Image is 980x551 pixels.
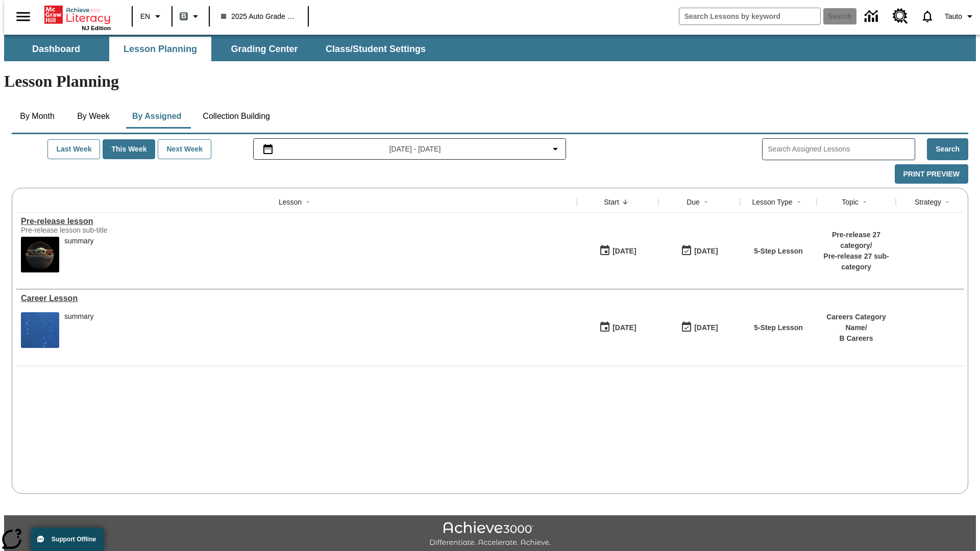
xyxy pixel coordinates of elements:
div: [DATE] [694,321,718,334]
span: Grading Center [231,43,298,55]
img: fish [21,312,59,348]
h1: Lesson Planning [4,72,976,91]
div: Home [44,4,111,31]
span: Tauto [945,11,962,22]
button: By Week [68,104,119,129]
div: Topic [842,197,859,207]
button: Sort [700,196,712,208]
button: Sort [619,196,631,208]
span: Lesson Planning [124,43,197,55]
p: 5-Step Lesson [754,322,803,333]
button: Language: EN, Select a language [136,7,168,26]
a: Resource Center, Will open in new tab [887,3,914,30]
p: Pre-release 27 category / [822,230,891,251]
button: Select the date range menu item [258,143,562,155]
p: 5-Step Lesson [754,246,803,257]
button: By Month [12,104,63,129]
button: Dashboard [5,37,107,61]
p: B Careers [822,333,891,344]
button: Grading Center [213,37,315,61]
button: Profile/Settings [941,7,980,26]
a: Data Center [859,3,887,31]
span: NJ Edition [82,25,111,31]
button: 01/13/25: First time the lesson was available [596,318,640,337]
div: [DATE] [612,245,636,258]
div: Strategy [915,197,941,207]
span: 2025 Auto Grade 1 B [221,11,297,22]
button: Collection Building [194,104,278,129]
img: hero alt text [21,237,59,272]
div: Pre-release lesson [21,217,572,226]
button: Boost Class color is gray green. Change class color [176,7,206,26]
button: This Week [103,139,155,159]
button: 01/25/26: Last day the lesson can be accessed [677,241,721,261]
div: Pre-release lesson sub-title [21,226,174,234]
button: Lesson Planning [109,37,211,61]
div: SubNavbar [4,37,435,61]
input: search field [679,8,820,24]
a: Notifications [914,3,941,30]
button: Search [927,138,968,160]
div: summary [64,237,94,245]
div: summary [64,312,94,348]
button: Print Preview [895,164,968,184]
div: Due [687,197,700,207]
span: B [181,10,186,22]
div: Lesson Type [752,197,792,207]
button: Sort [941,196,953,208]
div: Start [604,197,619,207]
a: Home [44,5,111,25]
button: 01/17/26: Last day the lesson can be accessed [677,318,721,337]
div: [DATE] [612,321,636,334]
button: 01/22/25: First time the lesson was available [596,241,640,261]
svg: Collapse Date Range Filter [549,143,561,155]
div: summary [64,312,94,321]
span: Dashboard [32,43,80,55]
span: [DATE] - [DATE] [389,144,441,155]
a: Pre-release lesson, Lessons [21,217,572,226]
div: summary [64,237,94,272]
img: Achieve3000 Differentiate Accelerate Achieve [429,521,551,547]
a: Career Lesson, Lessons [21,294,572,303]
div: Lesson [279,197,302,207]
button: Sort [302,196,314,208]
div: Career Lesson [21,294,572,303]
div: SubNavbar [4,35,976,61]
input: Search Assigned Lessons [768,142,915,157]
button: By Assigned [124,104,189,129]
button: Sort [793,196,805,208]
span: Support Offline [52,536,96,543]
button: Open side menu [8,2,38,32]
div: [DATE] [694,245,718,258]
p: Pre-release 27 sub-category [822,251,891,272]
span: Class/Student Settings [326,43,426,55]
button: Sort [859,196,871,208]
p: Careers Category Name / [822,312,891,333]
button: Class/Student Settings [317,37,434,61]
button: Next Week [158,139,211,159]
span: EN [140,11,150,22]
button: Last Week [47,139,100,159]
button: Support Offline [31,528,104,551]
